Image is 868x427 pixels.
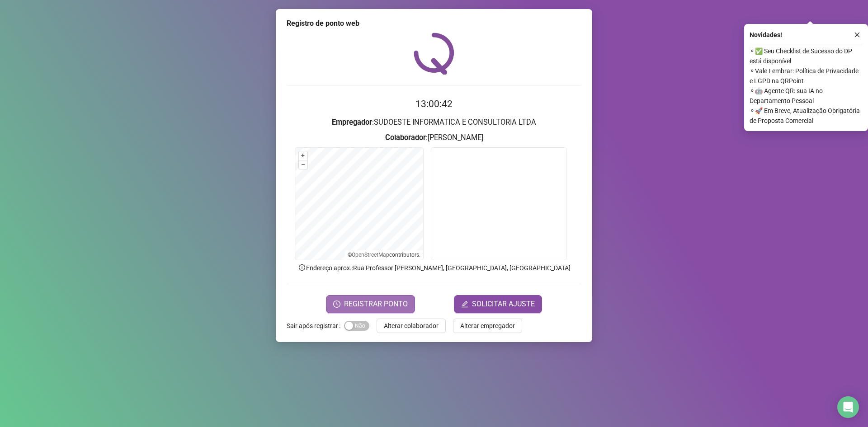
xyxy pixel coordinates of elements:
div: Open Intercom Messenger [837,396,859,418]
button: + [299,151,307,160]
a: OpenStreetMap [352,252,389,258]
button: REGISTRAR PONTO [326,295,415,313]
div: Registro de ponto web [287,18,581,29]
button: – [299,160,307,169]
span: info-circle [298,263,306,272]
span: close [854,32,860,38]
span: ⚬ 🚀 Em Breve, Atualização Obrigatória de Proposta Comercial [750,106,863,126]
img: QRPoint [414,33,454,75]
span: ⚬ Vale Lembrar: Política de Privacidade e LGPD na QRPoint [750,66,863,86]
h3: : SUDOESTE INFORMATICA E CONSULTORIA LTDA [287,117,581,128]
p: Endereço aprox. : Rua Professor [PERSON_NAME], [GEOGRAPHIC_DATA], [GEOGRAPHIC_DATA] [287,263,581,273]
span: edit [461,300,468,308]
span: REGISTRAR PONTO [344,299,408,310]
li: © contributors. [348,252,420,258]
span: ⚬ 🤖 Agente QR: sua IA no Departamento Pessoal [750,86,863,106]
button: editSOLICITAR AJUSTE [454,295,542,313]
button: Alterar colaborador [377,319,446,333]
strong: Empregador [332,118,372,127]
span: Alterar empregador [460,321,515,331]
span: clock-circle [333,300,340,308]
button: Alterar empregador [453,319,522,333]
span: Novidades ! [750,30,782,40]
label: Sair após registrar [287,319,344,333]
h3: : [PERSON_NAME] [287,132,581,144]
strong: Colaborador [385,133,426,142]
time: 13:00:42 [415,99,453,109]
span: Alterar colaborador [384,321,439,331]
span: ⚬ ✅ Seu Checklist de Sucesso do DP está disponível [750,46,863,66]
span: SOLICITAR AJUSTE [472,299,535,310]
